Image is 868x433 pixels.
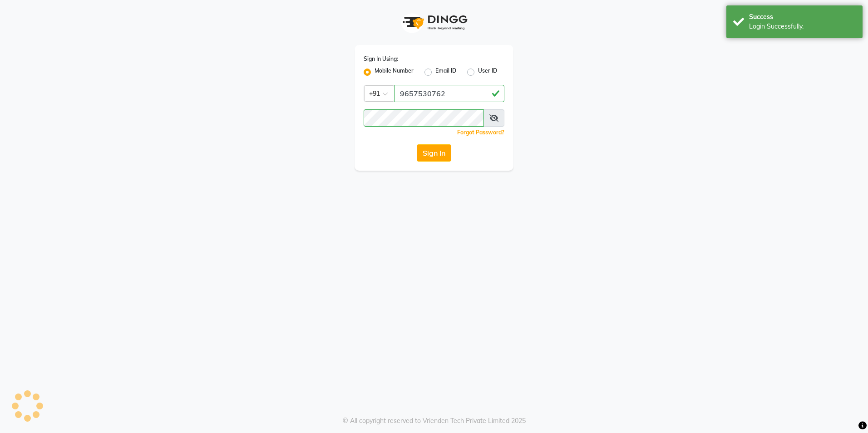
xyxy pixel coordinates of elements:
div: Login Successfully. [749,22,856,31]
img: logo1.svg [398,9,470,36]
a: Forgot Password? [457,129,504,136]
label: User ID [478,67,497,78]
label: Email ID [435,67,456,78]
label: Mobile Number [375,67,414,78]
label: Sign In Using: [364,55,398,63]
input: Username [394,85,504,102]
input: Username [364,109,484,127]
div: Success [749,12,856,22]
button: Sign In [417,144,451,162]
